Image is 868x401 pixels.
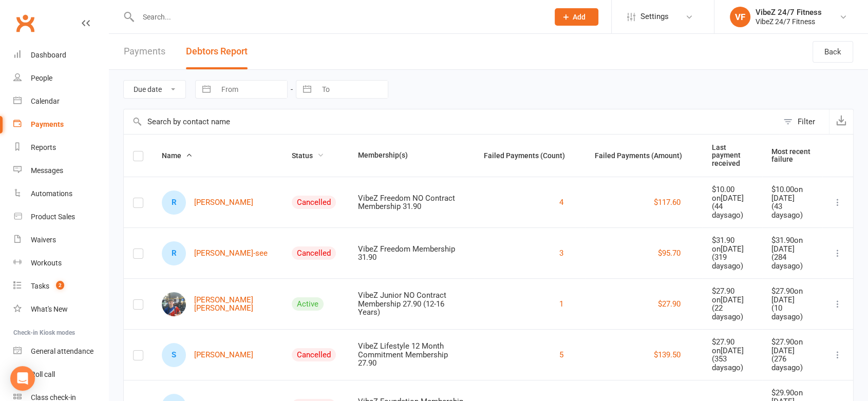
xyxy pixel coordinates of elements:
[712,185,753,202] div: $10.00 on [DATE]
[13,182,108,205] a: Automations
[162,149,193,162] button: Name
[162,241,186,265] div: R
[31,51,66,59] div: Dashboard
[31,189,72,198] div: Automations
[484,151,576,160] span: Failed Payments (Count)
[771,185,813,202] div: $10.00 on [DATE]
[712,287,753,304] div: $27.90 on [DATE]
[762,135,822,177] th: Most recent failure
[555,8,598,26] button: Add
[162,190,253,215] a: R[PERSON_NAME]
[13,205,108,228] a: Product Sales
[135,10,541,24] input: Search...
[124,109,778,134] input: Search by contact name
[559,247,563,259] button: 3
[771,253,813,270] div: ( 284 days ago)
[13,113,108,136] a: Payments
[771,355,813,372] div: ( 276 days ago)
[771,304,813,321] div: ( 10 days ago)
[13,363,108,386] a: Roll call
[559,349,563,361] button: 5
[13,90,108,113] a: Calendar
[31,166,63,175] div: Messages
[798,116,815,128] div: Filter
[162,343,253,367] a: S[PERSON_NAME]
[31,97,60,105] div: Calendar
[658,298,681,310] button: $27.90
[640,5,669,28] span: Settings
[712,304,753,321] div: ( 22 days ago)
[712,253,753,270] div: ( 319 days ago)
[13,275,108,298] a: Tasks 2
[56,281,64,290] span: 2
[292,149,324,162] button: Status
[358,342,465,368] div: VibeZ Lifestyle 12 Month Commitment Membership 27.90
[13,228,108,252] a: Waivers
[778,109,829,134] button: Filter
[292,297,324,311] div: Active
[31,143,56,151] div: Reports
[10,366,35,391] div: Open Intercom Messenger
[756,8,822,17] div: VibeZ 24/7 Fitness
[559,298,563,310] button: 1
[712,355,753,372] div: ( 353 days ago)
[484,149,576,162] button: Failed Payments (Count)
[31,259,62,267] div: Workouts
[559,196,563,208] button: 4
[162,190,186,215] div: R
[31,213,75,221] div: Product Sales
[31,282,49,290] div: Tasks
[703,135,763,177] th: Last payment received
[771,236,813,253] div: $31.90 on [DATE]
[13,340,108,363] a: General attendance kiosk mode
[730,7,750,27] div: VF
[595,149,693,162] button: Failed Payments (Amount)
[13,298,108,321] a: What's New
[12,10,38,36] a: Clubworx
[162,343,186,367] div: S
[358,245,465,262] div: VibeZ Freedom Membership 31.90
[573,13,586,21] span: Add
[712,236,753,253] div: $31.90 on [DATE]
[358,291,465,317] div: VibeZ Junior NO Contract Membership 27.90 (12-16 Years)
[658,247,681,259] button: $95.70
[595,151,693,160] span: Failed Payments (Amount)
[292,151,324,160] span: Status
[358,194,465,211] div: VibeZ Freedom NO Contract Membership 31.90
[13,44,108,67] a: Dashboard
[654,349,681,361] button: $139.50
[31,370,55,378] div: Roll call
[186,34,248,69] button: Debtors Report
[813,41,853,63] a: Back
[292,246,336,260] div: Cancelled
[13,252,108,275] a: Workouts
[162,241,268,265] a: R[PERSON_NAME]-see
[31,236,56,244] div: Waivers
[31,347,93,355] div: General attendance
[756,17,822,26] div: VibeZ 24/7 Fitness
[162,292,273,316] a: [PERSON_NAME] [PERSON_NAME]
[771,338,813,355] div: $27.90 on [DATE]
[292,348,336,361] div: Cancelled
[654,196,681,208] button: $117.60
[31,305,68,313] div: What's New
[771,202,813,219] div: ( 43 days ago)
[216,81,287,98] input: From
[349,135,475,177] th: Membership(s)
[31,120,64,128] div: Payments
[13,136,108,159] a: Reports
[316,81,388,98] input: To
[712,202,753,219] div: ( 44 days ago)
[771,287,813,304] div: $27.90 on [DATE]
[124,34,165,69] a: Payments
[31,74,52,82] div: People
[712,338,753,355] div: $27.90 on [DATE]
[162,151,193,160] span: Name
[13,159,108,182] a: Messages
[13,67,108,90] a: People
[292,196,336,209] div: Cancelled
